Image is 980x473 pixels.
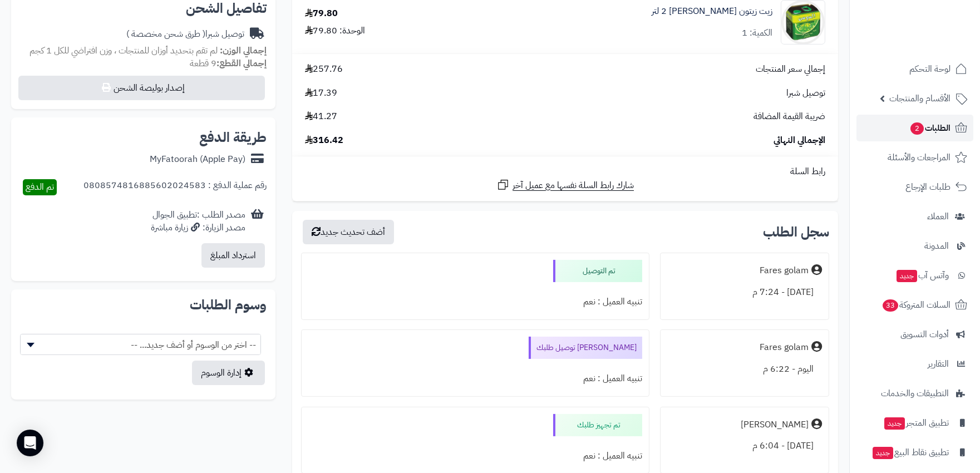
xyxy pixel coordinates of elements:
a: طلبات الإرجاع [856,174,973,200]
span: إجمالي سعر المنتجات [756,63,825,76]
a: أدوات التسويق [856,321,973,348]
span: تطبيق المتجر [883,415,949,431]
a: تطبيق نقاط البيعجديد [856,439,973,466]
span: وآتس آب [895,268,949,283]
span: 41.27 [305,110,337,123]
strong: إجمالي الوزن: [220,44,267,57]
div: تنبيه العميل : نعم [308,368,642,390]
div: تم تجهيز طلبك [553,414,642,436]
span: شارك رابط السلة نفسها مع عميل آخر [513,179,634,192]
span: التقارير [928,356,949,372]
span: جديد [884,417,905,430]
a: المدونة [856,233,973,259]
a: الطلبات2 [856,115,973,141]
div: MyFatoorah (Apple Pay) [150,153,245,166]
div: مصدر الزيارة: زيارة مباشرة [151,221,245,234]
span: تطبيق نقاط البيع [871,445,949,460]
div: Fares golam [760,341,809,354]
span: المدونة [924,238,949,254]
span: 257.76 [305,63,343,76]
span: ضريبة القيمة المضافة [754,110,825,123]
span: تم الدفع [26,180,54,194]
div: اليوم - 6:22 م [667,358,822,380]
div: تنبيه العميل : نعم [308,291,642,313]
div: رابط السلة [297,165,834,178]
span: 2 [910,122,924,135]
div: [DATE] - 7:24 م [667,282,822,303]
a: زيت زيتون [PERSON_NAME] 2 لتر [652,5,772,18]
h2: طريقة الدفع [199,131,267,144]
div: رقم عملية الدفع : 0808574816885602024583 [83,179,267,195]
div: توصيل شبرا [126,28,244,41]
span: ( طرق شحن مخصصة ) [126,27,205,41]
span: 33 [883,299,898,312]
a: شارك رابط السلة نفسها مع عميل آخر [496,178,634,192]
h2: وسوم الطلبات [20,298,267,312]
span: التطبيقات والخدمات [881,386,949,401]
button: أضف تحديث جديد [303,220,394,244]
span: العملاء [927,209,949,224]
span: أدوات التسويق [900,327,949,342]
span: السلات المتروكة [881,297,951,313]
a: وآتس آبجديد [856,262,973,289]
span: الطلبات [909,120,951,136]
span: لوحة التحكم [909,61,951,77]
span: توصيل شبرا [786,87,825,100]
span: الأقسام والمنتجات [889,91,951,106]
div: الكمية: 1 [742,27,772,40]
a: التطبيقات والخدمات [856,380,973,407]
span: 17.39 [305,87,337,100]
small: 9 قطعة [190,57,267,70]
div: [PERSON_NAME] [741,418,809,431]
div: [DATE] - 6:04 م [667,435,822,457]
span: -- اختر من الوسوم أو أضف جديد... -- [20,334,261,355]
button: إصدار بوليصة الشحن [18,76,265,100]
span: الإجمالي النهائي [774,134,825,147]
a: لوحة التحكم [856,56,973,82]
div: مصدر الطلب :تطبيق الجوال [151,209,245,234]
a: تطبيق المتجرجديد [856,410,973,436]
span: -- اختر من الوسوم أو أضف جديد... -- [21,334,260,356]
a: العملاء [856,203,973,230]
button: استرداد المبلغ [201,243,265,268]
div: تنبيه العميل : نعم [308,445,642,467]
div: تم التوصيل [553,260,642,282]
span: 316.42 [305,134,343,147]
strong: إجمالي القطع: [216,57,267,70]
div: Open Intercom Messenger [17,430,43,456]
div: [PERSON_NAME] توصيل طلبك [529,337,642,359]
span: طلبات الإرجاع [905,179,951,195]
div: 79.80 [305,7,338,20]
span: لم تقم بتحديد أوزان للمنتجات ، وزن افتراضي للكل 1 كجم [29,44,218,57]
a: السلات المتروكة33 [856,292,973,318]
span: جديد [897,270,917,282]
span: المراجعات والأسئلة [888,150,951,165]
span: جديد [873,447,893,459]
h3: سجل الطلب [763,225,829,239]
a: إدارة الوسوم [192,361,265,385]
div: Fares golam [760,264,809,277]
a: المراجعات والأسئلة [856,144,973,171]
h2: تفاصيل الشحن [20,2,267,15]
div: الوحدة: 79.80 [305,24,365,37]
a: التقارير [856,351,973,377]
